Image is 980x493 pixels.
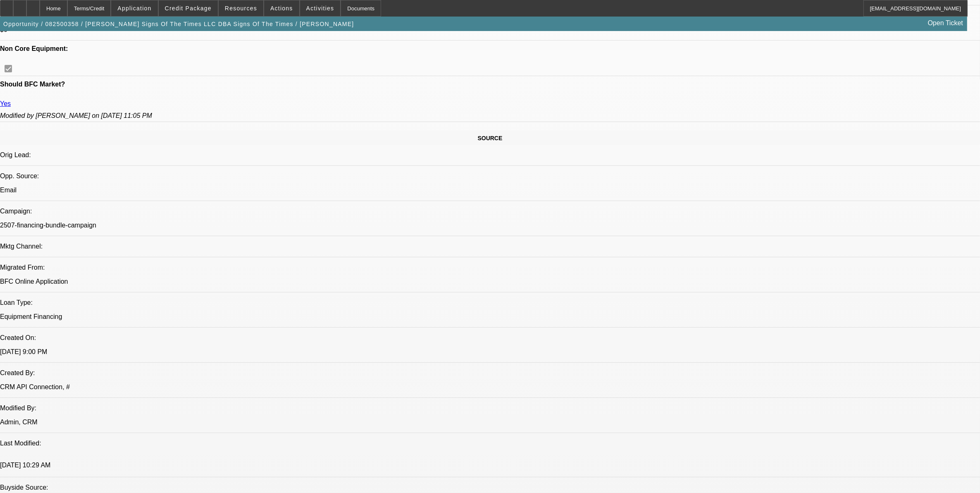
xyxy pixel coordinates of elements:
span: SOURCE [478,135,503,141]
button: Application [111,0,157,16]
span: Application [117,5,151,12]
button: Credit Package [159,0,218,16]
button: Actions [264,0,299,16]
span: Activities [306,5,334,12]
span: Actions [270,5,293,12]
a: Open Ticket [925,16,966,30]
span: Credit Package [165,5,212,12]
button: Resources [219,0,263,16]
span: Opportunity / 082500358 / [PERSON_NAME] Signs Of The Times LLC DBA Signs Of The Times / [PERSON_N... [3,21,354,27]
button: Activities [300,0,341,16]
span: Resources [225,5,257,12]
